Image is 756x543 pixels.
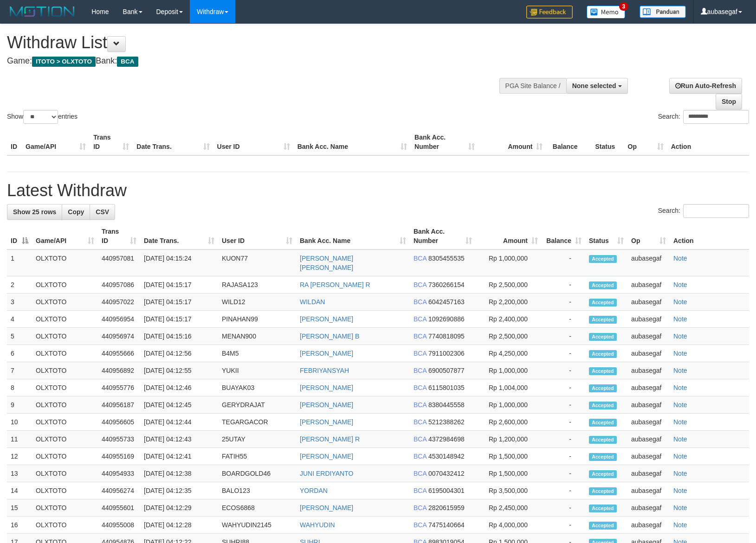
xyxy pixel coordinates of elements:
[7,129,22,155] th: ID
[300,255,353,271] a: [PERSON_NAME] [PERSON_NAME]
[414,435,426,443] span: BCA
[542,465,585,482] td: -
[32,57,96,67] span: ITOTO > OLXTOTO
[716,94,742,109] a: Stop
[300,281,370,288] a: RA [PERSON_NAME] R
[542,379,585,396] td: -
[476,379,542,396] td: Rp 1,004,000
[414,504,426,511] span: BCA
[140,379,218,396] td: [DATE] 04:12:46
[589,522,617,530] span: Accepted
[658,204,749,218] label: Search:
[98,448,140,465] td: 440955169
[542,414,585,431] td: -
[428,453,465,460] span: Copy 4530148942 to clipboard
[32,396,98,414] td: OLXTOTO
[32,431,98,448] td: OLXTOTO
[589,299,617,307] span: Accepted
[32,448,98,465] td: OLXTOTO
[428,255,465,262] span: Copy 8305455535 to clipboard
[476,431,542,448] td: Rp 1,200,000
[526,6,573,19] img: Feedback.jpg
[98,396,140,414] td: 440956187
[627,362,670,379] td: aubasegaf
[542,328,585,345] td: -
[7,249,32,276] td: 1
[414,281,426,288] span: BCA
[542,362,585,379] td: -
[7,396,32,414] td: 9
[476,448,542,465] td: Rp 1,500,000
[683,204,749,218] input: Search:
[7,482,32,499] td: 14
[428,281,465,288] span: Copy 7360266154 to clipboard
[218,465,296,482] td: BOARDGOLD46
[414,384,426,391] span: BCA
[476,276,542,294] td: Rp 2,500,000
[542,482,585,499] td: -
[414,298,426,306] span: BCA
[140,414,218,431] td: [DATE] 04:12:44
[7,311,32,328] td: 4
[7,431,32,448] td: 11
[428,401,465,409] span: Copy 8380445558 to clipboard
[476,414,542,431] td: Rp 2,600,000
[300,487,328,494] a: YORDAN
[428,521,465,529] span: Copy 7475140664 to clipboard
[589,255,617,263] span: Accepted
[7,204,62,220] a: Show 25 rows
[96,208,109,216] span: CSV
[414,367,426,374] span: BCA
[589,436,617,444] span: Accepted
[218,396,296,414] td: GERYDRAJAT
[98,414,140,431] td: 440956605
[140,249,218,276] td: [DATE] 04:15:24
[428,350,465,357] span: Copy 7911002306 to clipboard
[62,204,90,220] a: Copy
[669,78,742,94] a: Run Auto-Refresh
[218,414,296,431] td: TEGARGACOR
[566,78,628,94] button: None selected
[414,487,426,494] span: BCA
[476,328,542,345] td: Rp 2,500,000
[673,401,687,409] a: Note
[591,129,624,155] th: Status
[589,487,617,495] span: Accepted
[218,431,296,448] td: 25UTAY
[673,255,687,262] a: Note
[133,129,213,155] th: Date Trans.
[300,470,353,477] a: JUNI ERDIYANTO
[476,294,542,311] td: Rp 2,200,000
[300,298,325,306] a: WILDAN
[98,294,140,311] td: 440957022
[32,223,98,249] th: Game/API: activate to sort column ascending
[476,345,542,362] td: Rp 4,250,000
[32,362,98,379] td: OLXTOTO
[428,504,465,511] span: Copy 2820615959 to clipboard
[627,311,670,328] td: aubasegaf
[300,418,353,426] a: [PERSON_NAME]
[98,465,140,482] td: 440954933
[667,129,749,155] th: Action
[140,328,218,345] td: [DATE] 04:15:16
[673,418,687,426] a: Note
[589,281,617,289] span: Accepted
[294,129,411,155] th: Bank Acc. Name
[589,402,617,409] span: Accepted
[140,311,218,328] td: [DATE] 04:15:17
[218,379,296,396] td: BUAYAK03
[98,345,140,362] td: 440955666
[7,517,32,534] td: 16
[32,276,98,294] td: OLXTOTO
[673,315,687,323] a: Note
[7,57,495,66] h4: Game: Bank:
[627,482,670,499] td: aubasegaf
[589,333,617,341] span: Accepted
[589,367,617,375] span: Accepted
[624,129,667,155] th: Op
[476,362,542,379] td: Rp 1,000,000
[23,110,58,124] select: Showentries
[32,517,98,534] td: OLXTOTO
[7,276,32,294] td: 2
[428,435,465,443] span: Copy 4372984698 to clipboard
